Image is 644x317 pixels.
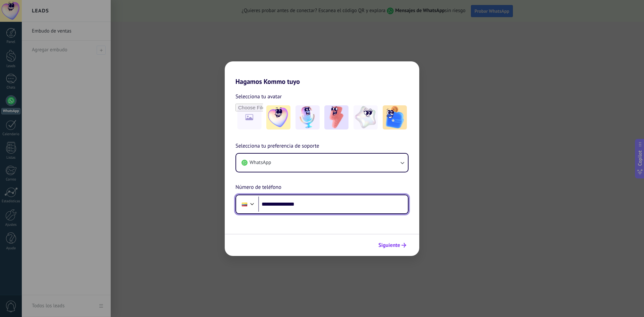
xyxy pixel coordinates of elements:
span: Siguiente [378,243,400,248]
span: Selecciona tu preferencia de soporte [235,142,319,151]
img: -2.jpeg [296,105,320,129]
span: Número de teléfono [235,183,281,192]
div: Ecuador: + 593 [238,197,251,211]
button: Siguiente [375,240,409,251]
img: -3.jpeg [324,105,348,129]
span: Selecciona tu avatar [235,92,282,101]
h2: Hagamos Kommo tuyo [225,61,419,86]
img: -4.jpeg [354,105,378,129]
img: -1.jpeg [266,105,290,129]
button: WhatsApp [236,154,408,172]
span: WhatsApp [250,159,271,166]
img: -5.jpeg [383,105,407,129]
